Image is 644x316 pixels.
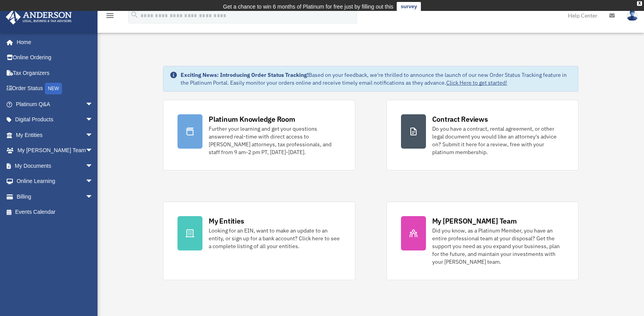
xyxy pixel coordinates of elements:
[432,125,564,156] div: Do you have a contract, rental agreement, or other legal document you would like an attorney's ad...
[397,2,421,11] a: survey
[432,227,564,266] div: Did you know, as a Platinum Member, you have an entire professional team at your disposal? Get th...
[446,79,507,86] a: Click Here to get started!
[5,65,105,81] a: Tax Organizers
[163,100,355,170] a: Platinum Knowledge Room Further your learning and get your questions answered real-time with dire...
[5,189,105,204] a: Billingarrow_drop_down
[105,11,115,20] i: menu
[181,71,572,87] div: Based on your feedback, we're thrilled to announce the launch of our new Order Status Tracking fe...
[85,127,101,143] span: arrow_drop_down
[181,71,309,78] strong: Exciting News: Introducing Order Status Tracking!
[130,11,139,19] i: search
[432,216,517,226] div: My [PERSON_NAME] Team
[45,83,62,94] div: NEW
[5,81,105,97] a: Order StatusNEW
[5,158,105,174] a: My Documentsarrow_drop_down
[223,2,394,11] div: Get a chance to win 6 months of Platinum for free just by filling out this
[209,227,341,250] div: Looking for an EIN, want to make an update to an entity, or sign up for a bank account? Click her...
[209,216,244,226] div: My Entities
[85,96,101,112] span: arrow_drop_down
[5,34,101,50] a: Home
[85,189,101,205] span: arrow_drop_down
[5,127,105,143] a: My Entitiesarrow_drop_down
[5,96,105,112] a: Platinum Q&Aarrow_drop_down
[387,100,578,170] a: Contract Reviews Do you have a contract, rental agreement, or other legal document you would like...
[85,158,101,174] span: arrow_drop_down
[85,112,101,128] span: arrow_drop_down
[5,143,105,158] a: My [PERSON_NAME] Teamarrow_drop_down
[5,50,105,66] a: Online Ordering
[85,174,101,190] span: arrow_drop_down
[5,112,105,128] a: Digital Productsarrow_drop_down
[387,202,578,280] a: My [PERSON_NAME] Team Did you know, as a Platinum Member, you have an entire professional team at...
[105,14,115,20] a: menu
[85,143,101,159] span: arrow_drop_down
[626,10,638,21] img: User Pic
[209,125,341,156] div: Further your learning and get your questions answered real-time with direct access to [PERSON_NAM...
[163,202,355,280] a: My Entities Looking for an EIN, want to make an update to an entity, or sign up for a bank accoun...
[4,9,74,25] img: Anderson Advisors Platinum Portal
[432,114,488,124] div: Contract Reviews
[209,114,295,124] div: Platinum Knowledge Room
[5,204,105,220] a: Events Calendar
[5,174,105,189] a: Online Learningarrow_drop_down
[637,1,642,6] div: close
